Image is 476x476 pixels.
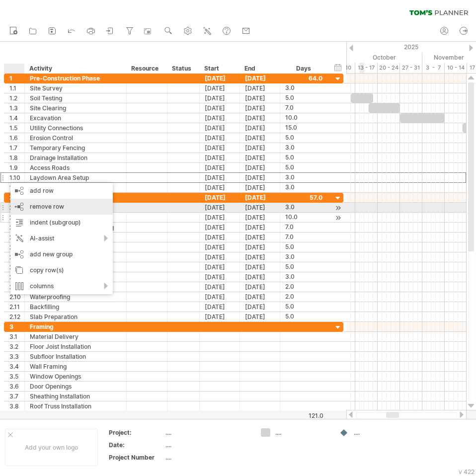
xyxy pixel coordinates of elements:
[285,183,322,192] div: 3.0
[285,272,322,282] div: 3.0
[240,183,280,192] div: [DATE]
[240,123,280,133] div: [DATE]
[240,133,280,143] div: [DATE]
[200,153,240,162] div: [DATE]
[30,302,121,312] div: Backfilling
[9,103,24,113] div: 1.3
[240,252,280,262] div: [DATE]
[200,173,240,182] div: [DATE]
[240,203,280,212] div: [DATE]
[109,453,163,462] div: Project Number
[9,133,24,143] div: 1.6
[165,428,249,437] div: ....
[9,392,24,401] div: 3.7
[9,213,24,222] div: 2.2
[30,342,121,351] div: Floor Joist Installation
[9,252,24,262] div: 2.6
[400,63,422,73] div: 27 - 31
[240,272,280,282] div: [DATE]
[240,74,280,83] div: [DATE]
[200,143,240,153] div: [DATE]
[10,231,113,246] div: AI-assist
[30,332,121,341] div: Material Delivery
[9,312,24,321] div: 2.12
[10,278,113,294] div: columns
[285,233,322,242] div: 7.0
[200,292,240,302] div: [DATE]
[172,64,194,74] div: Status
[240,233,280,242] div: [DATE]
[9,183,24,192] div: 1.11
[10,246,113,262] div: add new group
[200,312,240,321] div: [DATE]
[9,282,24,292] div: 2.9
[200,103,240,113] div: [DATE]
[285,213,322,222] div: 10.0
[9,382,24,391] div: 3.6
[240,193,280,202] div: [DATE]
[285,203,322,212] div: 3.0
[30,292,121,302] div: Waterproofing
[109,428,163,437] div: Project:
[10,262,113,278] div: copy row(s)
[9,372,24,381] div: 3.5
[240,312,280,321] div: [DATE]
[9,143,24,153] div: 1.7
[30,74,121,83] div: Pre-Construction Phase
[30,113,121,123] div: Excavation
[240,153,280,162] div: [DATE]
[240,83,280,93] div: [DATE]
[240,163,280,172] div: [DATE]
[9,262,24,272] div: 2.7
[200,193,240,202] div: [DATE]
[240,213,280,222] div: [DATE]
[10,215,113,231] div: indent (subgroup)
[200,183,240,192] div: [DATE]
[240,173,280,182] div: [DATE]
[204,64,234,74] div: Start
[29,64,121,74] div: Activity
[9,401,24,411] div: 3.8
[9,74,24,83] div: 1
[165,441,249,449] div: ....
[285,292,322,302] div: 2.0
[9,173,24,182] div: 1.10
[240,113,280,123] div: [DATE]
[285,242,322,252] div: 5.0
[10,183,113,199] div: add row
[244,64,274,74] div: End
[30,372,121,381] div: Window Openings
[200,223,240,232] div: [DATE]
[200,83,240,93] div: [DATE]
[30,103,121,113] div: Site Clearing
[200,74,240,83] div: [DATE]
[200,163,240,172] div: [DATE]
[200,252,240,262] div: [DATE]
[285,123,322,133] div: 15.0
[30,133,121,143] div: Erosion Control
[9,302,24,312] div: 2.11
[285,173,322,182] div: 3.0
[9,362,24,371] div: 3.4
[240,292,280,302] div: [DATE]
[285,143,322,153] div: 3.0
[9,93,24,103] div: 1.2
[240,282,280,292] div: [DATE]
[200,282,240,292] div: [DATE]
[240,302,280,312] div: [DATE]
[9,83,24,93] div: 1.1
[285,312,322,321] div: 5.0
[285,103,322,113] div: 7.0
[285,93,322,103] div: 5.0
[378,63,400,73] div: 20 - 24
[9,332,24,341] div: 3.1
[240,143,280,153] div: [DATE]
[285,252,322,262] div: 3.0
[9,203,24,212] div: 2.1
[9,163,24,172] div: 1.9
[30,83,121,93] div: Site Survey
[30,123,121,133] div: Utility Connections
[9,342,24,351] div: 3.2
[200,203,240,212] div: [DATE]
[9,123,24,133] div: 1.5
